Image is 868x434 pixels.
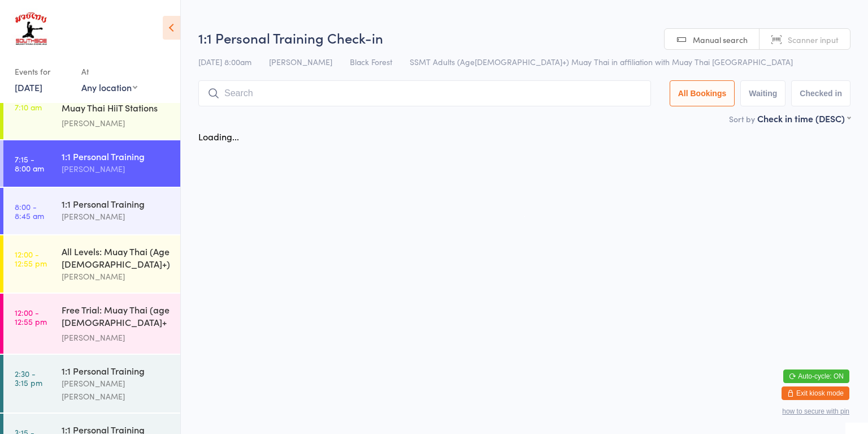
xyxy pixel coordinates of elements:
[62,210,171,223] div: [PERSON_NAME]
[782,386,849,400] button: Exit kiosk mode
[740,80,785,106] button: Waiting
[269,56,332,67] span: [PERSON_NAME]
[62,364,171,377] div: 1:1 Personal Training
[3,235,180,293] a: 12:00 -12:55 pmAll Levels: Muay Thai (Age [DEMOGRAPHIC_DATA]+)[PERSON_NAME]
[788,34,839,45] span: Scanner input
[62,270,171,283] div: [PERSON_NAME]
[81,62,137,81] div: At
[15,308,47,326] time: 12:00 - 12:55 pm
[15,250,47,268] time: 12:00 - 12:55 pm
[783,369,849,383] button: Auto-cycle: ON
[62,197,171,210] div: 1:1 Personal Training
[15,202,44,220] time: 8:00 - 8:45 am
[15,93,42,111] time: 6:15 - 7:10 am
[693,34,748,45] span: Manual search
[62,245,171,270] div: All Levels: Muay Thai (Age [DEMOGRAPHIC_DATA]+)
[350,56,392,67] span: Black Forest
[198,130,239,143] div: Loading...
[15,81,42,93] a: [DATE]
[62,331,171,344] div: [PERSON_NAME]
[198,80,651,106] input: Search
[791,80,850,106] button: Checked in
[81,81,137,93] div: Any location
[11,8,50,51] img: Southside Muay Thai & Fitness
[15,154,44,173] time: 7:15 - 8:00 am
[62,89,171,117] div: Free Trial: Rush Hour: Muay Thai HiiT Stations (ag...
[15,62,70,81] div: Events for
[410,56,793,67] span: SSMT Adults (Age[DEMOGRAPHIC_DATA]+) Muay Thai in affiliation with Muay Thai [GEOGRAPHIC_DATA]
[3,79,180,139] a: 6:15 -7:10 amFree Trial: Rush Hour: Muay Thai HiiT Stations (ag...[PERSON_NAME]
[3,294,180,354] a: 12:00 -12:55 pmFree Trial: Muay Thai (age [DEMOGRAPHIC_DATA]+ years)[PERSON_NAME]
[757,112,850,124] div: Check in time (DESC)
[3,140,180,187] a: 7:15 -8:00 am1:1 Personal Training[PERSON_NAME]
[782,407,849,415] button: how to secure with pin
[198,28,850,47] h2: 1:1 Personal Training Check-in
[62,150,171,162] div: 1:1 Personal Training
[198,56,251,67] span: [DATE] 8:00am
[62,162,171,175] div: [PERSON_NAME]
[729,113,755,124] label: Sort by
[62,117,171,130] div: [PERSON_NAME]
[62,377,171,403] div: [PERSON_NAME] [PERSON_NAME]
[15,369,42,387] time: 2:30 - 3:15 pm
[3,355,180,412] a: 2:30 -3:15 pm1:1 Personal Training[PERSON_NAME] [PERSON_NAME]
[670,80,735,106] button: All Bookings
[3,188,180,234] a: 8:00 -8:45 am1:1 Personal Training[PERSON_NAME]
[62,303,171,331] div: Free Trial: Muay Thai (age [DEMOGRAPHIC_DATA]+ years)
